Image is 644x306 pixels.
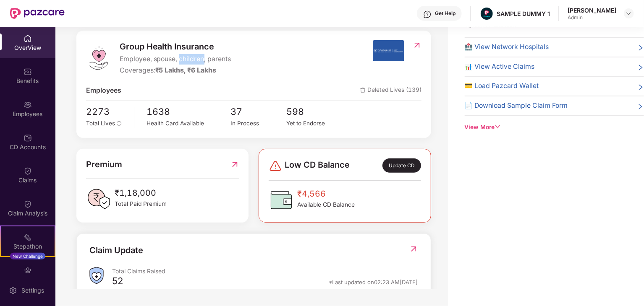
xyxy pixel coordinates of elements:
div: Get Help [435,10,456,17]
span: Total Paid Premium [115,200,167,209]
img: RedirectIcon [409,245,418,253]
div: [PERSON_NAME] [568,6,616,14]
span: right [637,44,644,52]
span: Available CD Balance [297,200,355,210]
div: Settings [19,286,47,295]
span: Employee, spouse, children, parents [120,54,231,65]
span: 📄 Download Sample Claim Form [465,101,568,111]
span: 🏥 View Network Hospitals [465,42,549,52]
div: Update CD [382,158,421,173]
img: svg+xml;base64,PHN2ZyBpZD0iRGFuZ2VyLTMyeDMyIiB4bWxucz0iaHR0cDovL3d3dy53My5vcmcvMjAwMC9zdmciIHdpZH... [269,159,282,173]
span: down [495,124,501,130]
div: New Challenge [10,253,45,259]
span: 37 [230,105,286,119]
img: insurerIcon [373,40,404,61]
div: Coverages: [120,65,231,76]
span: right [637,83,644,91]
div: In Process [230,119,286,128]
span: Group Health Insurance [120,40,231,53]
div: Stepathon [1,242,55,251]
img: svg+xml;base64,PHN2ZyBpZD0iQmVuZWZpdHMiIHhtbG5zPSJodHRwOi8vd3d3LnczLm9yZy8yMDAwL3N2ZyIgd2lkdGg9Ij... [24,67,32,76]
img: logo [86,45,111,70]
div: SAMPLE DUMMY 1 [497,10,550,18]
span: right [637,102,644,111]
div: Admin [568,14,616,21]
img: Pazcare_Alternative_logo-01-01.png [481,8,493,20]
span: ₹1,18,000 [115,187,167,200]
img: svg+xml;base64,PHN2ZyBpZD0iRW1wbG95ZWVzIiB4bWxucz0iaHR0cDovL3d3dy53My5vcmcvMjAwMC9zdmciIHdpZHRoPS... [24,101,32,109]
div: Claim Update [89,244,143,257]
span: ₹5 Lakhs, ₹6 Lakhs [155,66,217,74]
span: right [637,63,644,72]
span: 2273 [86,105,128,119]
img: svg+xml;base64,PHN2ZyBpZD0iSG9tZSIgeG1sbnM9Imh0dHA6Ly93d3cudzMub3JnLzIwMDAvc3ZnIiB3aWR0aD0iMjAiIG... [24,34,32,43]
div: Total Claims Raised [112,267,418,275]
span: Low CD Balance [285,158,350,173]
span: Total Lives [86,120,115,127]
div: *Last updated on 02:23 AM[DATE] [329,278,418,286]
span: 1638 [147,105,231,119]
img: svg+xml;base64,PHN2ZyBpZD0iQ0RfQWNjb3VudHMiIGRhdGEtbmFtZT0iQ0QgQWNjb3VudHMiIHhtbG5zPSJodHRwOi8vd3... [24,134,32,142]
img: New Pazcare Logo [10,8,65,19]
img: RedirectIcon [230,158,239,171]
span: ₹4,566 [297,187,355,200]
img: svg+xml;base64,PHN2ZyBpZD0iQ2xhaW0iIHhtbG5zPSJodHRwOi8vd3d3LnczLm9yZy8yMDAwL3N2ZyIgd2lkdGg9IjIwIi... [24,200,32,208]
span: 💳 Load Pazcard Wallet [465,81,539,91]
span: 598 [287,105,343,119]
img: PaidPremiumIcon [86,187,111,212]
img: svg+xml;base64,PHN2ZyBpZD0iU2V0dGluZy0yMHgyMCIgeG1sbnM9Imh0dHA6Ly93d3cudzMub3JnLzIwMDAvc3ZnIiB3aW... [9,286,17,295]
span: info-circle [117,121,122,126]
img: svg+xml;base64,PHN2ZyBpZD0iQ2xhaW0iIHhtbG5zPSJodHRwOi8vd3d3LnczLm9yZy8yMDAwL3N2ZyIgd2lkdGg9IjIwIi... [24,167,32,175]
img: RedirectIcon [413,41,421,49]
img: svg+xml;base64,PHN2ZyBpZD0iRHJvcGRvd24tMzJ4MzIiIHhtbG5zPSJodHRwOi8vd3d3LnczLm9yZy8yMDAwL3N2ZyIgd2... [626,10,632,17]
span: Premium [86,158,122,171]
img: svg+xml;base64,PHN2ZyBpZD0iRW5kb3JzZW1lbnRzIiB4bWxucz0iaHR0cDovL3d3dy53My5vcmcvMjAwMC9zdmciIHdpZH... [24,266,32,275]
span: Deleted Lives (139) [360,86,421,96]
img: ClaimsSummaryIcon [89,267,104,284]
div: Health Card Available [147,119,231,128]
span: Employees [86,86,121,96]
div: View More [465,123,644,132]
span: 📊 View Active Claims [465,62,535,72]
img: deleteIcon [360,88,366,93]
img: svg+xml;base64,PHN2ZyBpZD0iSGVscC0zMngzMiIgeG1sbnM9Imh0dHA6Ly93d3cudzMub3JnLzIwMDAvc3ZnIiB3aWR0aD... [423,10,432,18]
div: 52 [112,275,123,289]
img: svg+xml;base64,PHN2ZyB4bWxucz0iaHR0cDovL3d3dy53My5vcmcvMjAwMC9zdmciIHdpZHRoPSIyMSIgaGVpZ2h0PSIyMC... [24,233,32,241]
img: CDBalanceIcon [269,187,294,213]
div: Yet to Endorse [287,119,343,128]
